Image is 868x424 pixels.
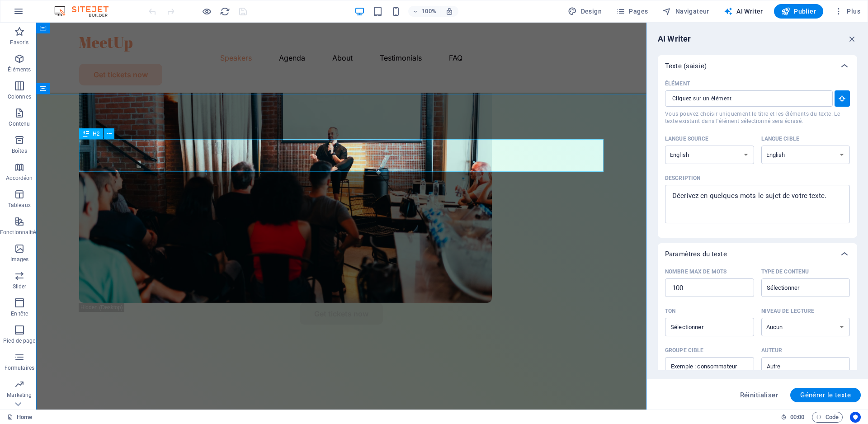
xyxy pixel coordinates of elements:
[812,412,843,423] button: Code
[665,146,754,164] select: Langue source
[422,6,436,17] h6: 100%
[790,412,804,423] span: 00 00
[816,412,839,423] span: Code
[735,388,783,402] button: Réinitialiser
[8,93,31,100] p: Colonnes
[665,347,703,354] p: Groupe cible
[3,337,35,344] p: Pied de page
[764,360,833,373] input: AuteurClear
[797,414,798,420] span: :
[670,189,845,219] textarea: Description
[665,268,726,275] p: Nombre max de mots
[201,6,212,17] button: Cliquez ici pour quitter le mode Aperçu et poursuivre l'édition.
[662,7,709,16] span: Navigateur
[724,7,763,16] span: AI Writer
[761,318,850,336] select: Niveau de lecture
[659,4,712,19] button: Navigateur
[665,61,707,71] p: Texte (saisie)
[6,174,33,182] p: Accordéon
[11,310,28,317] p: En-tête
[761,146,850,164] select: Langue cible
[658,33,691,44] h6: AI Writer
[668,320,736,334] input: TonClear
[568,7,602,16] span: Design
[613,4,651,19] button: Pages
[761,347,783,354] p: Auteur
[12,147,27,155] p: Boîtes
[665,307,675,315] p: Ton
[781,7,816,16] span: Publier
[564,4,605,19] button: Design
[13,283,27,290] p: Slider
[790,388,861,402] button: Générer le texte
[658,243,857,265] div: Paramètres du texte
[408,6,440,17] button: 100%
[658,265,857,390] div: Paramètres du texte
[7,412,32,423] a: Cliquez pour annuler la sélection. Double-cliquez pour ouvrir Pages.
[764,281,833,294] input: Type de contenuClear
[564,4,605,19] div: Design (Ctrl+Alt+Y)
[658,55,857,77] div: Texte (saisie)
[445,7,453,15] i: Lors du redimensionnement, ajuster automatiquement le niveau de zoom en fonction de l'appareil sé...
[830,4,864,19] button: Plus
[5,364,34,372] p: Formulaires
[8,202,31,209] p: Tableaux
[665,90,826,107] input: ÉlémentVous pouvez choisir uniquement le titre et les éléments du texte. Le texte existant dans l...
[665,174,700,182] p: Description
[800,391,851,399] span: Générer le texte
[761,307,815,315] p: Niveau de lecture
[665,80,690,87] p: Élément
[665,110,850,125] span: Vous pouvez choisir uniquement le titre et les éléments du texte. Le texte existant dans l'élémen...
[658,77,857,238] div: Texte (saisie)
[665,359,754,374] input: Groupe cible
[9,120,30,127] p: Contenu
[740,391,778,399] span: Réinitialiser
[781,412,805,423] h6: Durée de la session
[616,7,648,16] span: Pages
[850,412,861,423] button: Usercentrics
[665,279,754,297] input: Nombre max de mots
[835,90,850,107] button: ÉlémentVous pouvez choisir uniquement le titre et les éléments du texte. Le texte existant dans l...
[665,135,708,142] p: Langue source
[93,131,99,137] span: H2
[761,268,809,275] p: Type de contenu
[52,6,120,17] img: Editor Logo
[219,6,230,17] button: reload
[10,256,29,263] p: Images
[665,250,727,259] p: Paramètres du texte
[834,7,860,16] span: Plus
[720,4,767,19] button: AI Writer
[220,6,230,17] i: Actualiser la page
[774,4,823,19] button: Publier
[10,39,28,46] p: Favoris
[8,66,31,73] p: Éléments
[7,391,32,399] p: Marketing
[761,135,799,142] p: Langue cible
